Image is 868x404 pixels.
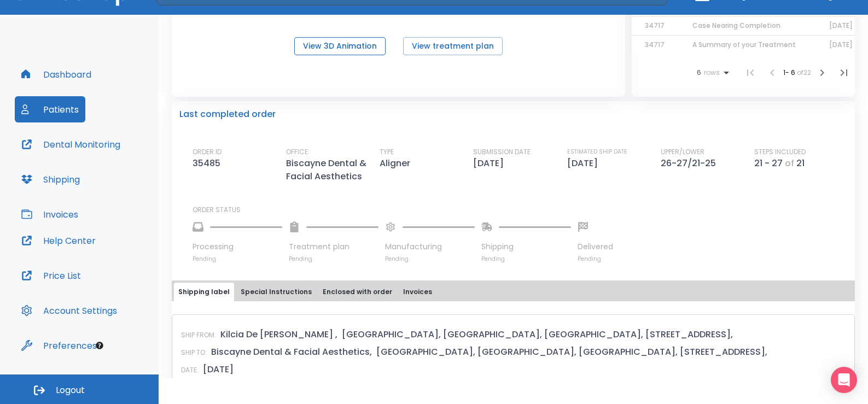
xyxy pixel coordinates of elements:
[174,283,853,301] div: tabs
[754,157,783,170] p: 21 - 27
[15,61,98,87] button: Dashboard
[661,157,720,170] p: 26-27/21-25
[567,147,627,157] p: ESTIMATED SHIP DATE
[203,363,234,376] p: [DATE]
[220,9,278,16] a: See breakdown
[754,147,806,157] p: STEPS INCLUDED
[376,346,767,359] p: [GEOGRAPHIC_DATA], [GEOGRAPHIC_DATA], [GEOGRAPHIC_DATA], [STREET_ADDRESS],
[645,40,665,49] span: 34717
[578,255,613,263] p: Pending
[56,384,85,396] span: Logout
[15,166,86,192] button: Shipping
[181,365,199,375] p: DATE:
[385,241,475,253] p: Manufacturing
[578,241,613,253] p: Delivered
[174,283,234,301] button: Shipping label
[342,328,733,341] p: [GEOGRAPHIC_DATA], [GEOGRAPHIC_DATA], [GEOGRAPHIC_DATA], [STREET_ADDRESS],
[181,348,207,358] p: SHIP TO:
[829,21,853,30] span: [DATE]
[211,346,372,359] p: Biscayne Dental & Facial Aesthetics,
[785,157,794,170] p: of
[179,108,276,121] p: Last completed order
[318,283,397,301] button: Enclosed with order
[193,147,222,157] p: ORDER ID
[289,255,378,263] p: Pending
[380,157,415,170] p: Aligner
[294,37,386,55] button: View 3D Animation
[473,157,508,170] p: [DATE]
[15,332,103,359] button: Preferences
[15,227,102,254] button: Help Center
[403,37,503,55] button: View treatment plan
[385,255,475,263] p: Pending
[193,241,282,253] p: Processing
[15,96,85,122] button: Patients
[286,157,379,183] p: Biscayne Dental & Facial Aesthetics
[701,69,720,77] span: rows
[193,157,225,170] p: 35485
[15,297,124,324] button: Account Settings
[286,147,308,157] p: OFFICE
[661,147,704,157] p: UPPER/LOWER
[473,147,531,157] p: SUBMISSION DATE
[289,241,378,253] p: Treatment plan
[692,40,796,49] span: A Summary of your Treatment
[15,262,88,289] button: Price List
[193,255,282,263] p: Pending
[220,328,337,341] p: Kilcia De [PERSON_NAME] ,
[181,330,216,340] p: SHIP FROM:
[481,255,571,263] p: Pending
[829,40,853,49] span: [DATE]
[236,283,316,301] button: Special Instructions
[399,283,436,301] button: Invoices
[15,131,127,157] button: Dental Monitoring
[567,157,602,170] p: [DATE]
[481,241,571,253] p: Shipping
[692,21,780,30] span: Case Nearing Completion
[697,69,701,77] span: 6
[645,21,665,30] span: 34717
[15,201,85,227] button: Invoices
[193,205,847,215] p: ORDER STATUS
[380,147,394,157] p: TYPE
[831,367,857,393] div: Open Intercom Messenger
[797,68,811,77] span: of 22
[796,157,805,170] p: 21
[783,68,797,77] span: 1 - 6
[95,341,104,350] div: Tooltip anchor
